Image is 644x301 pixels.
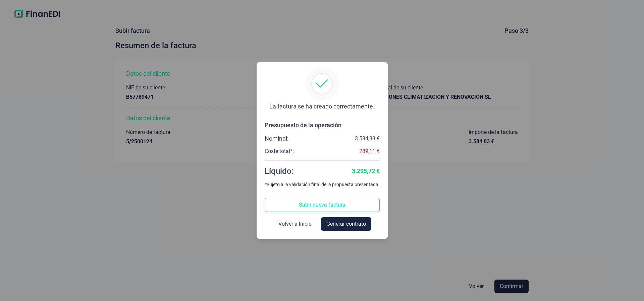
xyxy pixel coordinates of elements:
[265,121,380,129] div: Presupuesto de la operación
[352,167,380,175] div: 3.295,72 €
[359,148,380,155] div: 289,11 €
[273,217,317,231] button: Volver a Inicio
[269,102,375,110] div: La factura se ha creado correctamente.
[321,217,371,231] button: Generar contrato
[265,182,380,187] div: *Sujeto a la validación final de la propuesta presentada.
[265,198,380,212] button: Subir nueva factura
[299,201,345,209] span: Subir nueva factura
[265,166,293,176] div: Líquido:
[326,220,366,228] span: Generar contrato
[265,148,294,155] div: Coste total*:
[278,220,312,228] span: Volver a Inicio
[355,135,380,142] div: 3.584,83 €
[265,135,288,143] div: Nominal:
